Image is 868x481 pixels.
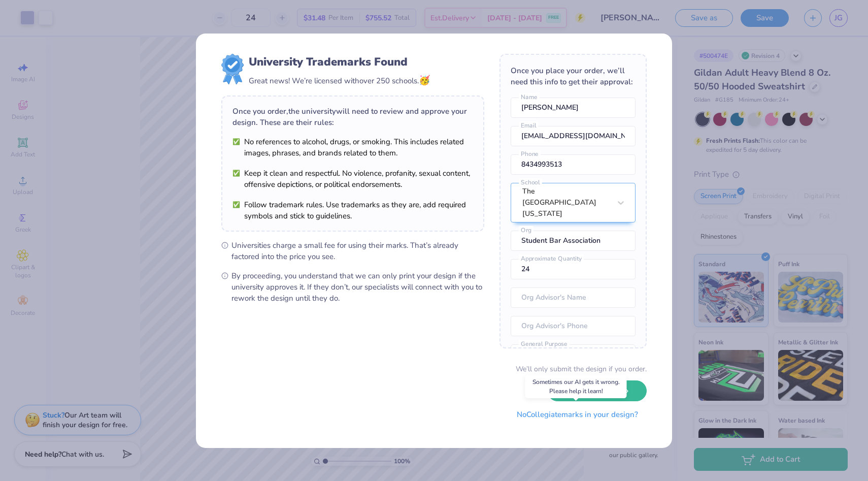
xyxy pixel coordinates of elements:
input: Org [511,231,636,251]
div: The [GEOGRAPHIC_DATA][US_STATE] [522,186,611,219]
div: University Trademarks Found [249,54,430,70]
input: Approximate Quantity [511,259,636,279]
button: NoCollegiatemarks in your design? [508,404,647,425]
img: license-marks-badge.png [221,54,244,84]
div: Great news! We’re licensed with over 250 schools. [249,74,430,87]
div: We’ll only submit the design if you order. [516,364,647,374]
div: Sometimes our AI gets it wrong. Please help it learn! [525,375,627,398]
input: Phone [511,154,636,175]
li: Keep it clean and respectful. No violence, profanity, sexual content, offensive depictions, or po... [232,168,473,190]
li: Follow trademark rules. Use trademarks as they are, add required symbols and stick to guidelines. [232,199,473,221]
span: By proceeding, you understand that we can only print your design if the university approves it. I... [231,270,484,304]
span: 🥳 [419,74,430,86]
div: Once you order, the university will need to review and approve your design. These are their rules: [232,106,473,128]
span: Universities charge a small fee for using their marks. That’s already factored into the price you... [231,240,484,262]
input: Name [511,98,636,118]
input: Org Advisor's Name [511,287,636,308]
div: Once you place your order, we’ll need this info to get their approval: [511,65,636,87]
input: Email [511,126,636,146]
input: Org Advisor's Phone [511,316,636,336]
li: No references to alcohol, drugs, or smoking. This includes related images, phrases, and brands re... [232,136,473,158]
